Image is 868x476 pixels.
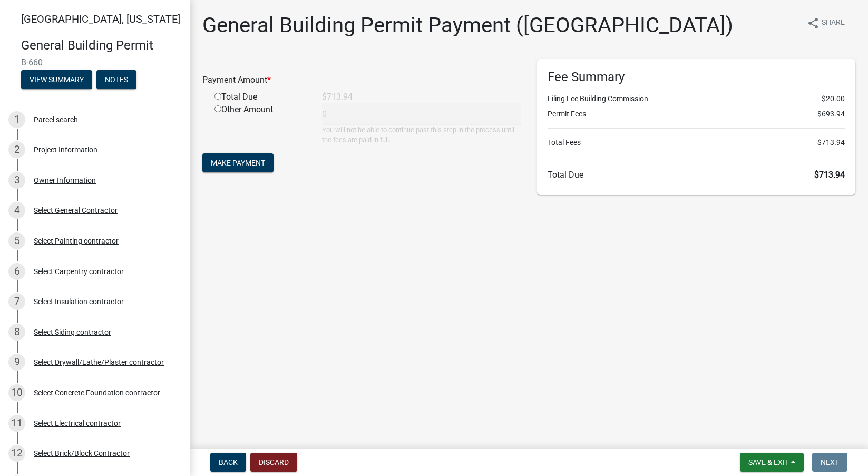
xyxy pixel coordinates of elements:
[21,57,169,67] span: B-660
[8,293,25,310] div: 7
[96,70,136,89] button: Notes
[822,17,845,30] span: Share
[8,202,25,219] div: 4
[210,453,246,472] button: Back
[8,232,25,249] div: 5
[34,420,121,427] div: Select Electrical contractor
[21,38,181,53] h4: General Building Permit
[21,13,180,25] span: [GEOGRAPHIC_DATA], [US_STATE]
[798,13,853,33] button: shareShare
[202,153,274,172] button: Make Payment
[548,170,845,180] h6: Total Due
[548,137,845,148] li: Total Fees
[34,389,160,396] div: Select Concrete Foundation contractor
[34,358,164,366] div: Select Drywall/Lathe/Plaster contractor
[8,172,25,189] div: 3
[21,76,92,84] wm-modal-confirm: Summary
[8,324,25,341] div: 8
[8,111,25,128] div: 1
[548,70,845,85] h6: Fee Summary
[34,328,111,336] div: Select Siding contractor
[34,116,78,123] div: Parcel search
[8,141,25,158] div: 2
[807,17,820,30] i: share
[219,458,238,467] span: Back
[822,93,845,104] span: $20.00
[817,109,845,120] span: $693.94
[34,207,118,214] div: Select General Contractor
[814,170,845,180] span: $713.94
[34,177,96,184] div: Owner Information
[34,268,124,275] div: Select Carpentry contractor
[8,415,25,432] div: 11
[96,76,136,84] wm-modal-confirm: Notes
[748,458,789,467] span: Save & Exit
[202,13,733,38] h1: General Building Permit Payment ([GEOGRAPHIC_DATA])
[740,453,804,472] button: Save & Exit
[34,146,97,153] div: Project Information
[34,237,119,245] div: Select Painting contractor
[194,74,529,86] div: Payment Amount
[8,445,25,462] div: 12
[21,70,92,89] button: View Summary
[211,159,265,167] span: Make Payment
[548,109,845,120] li: Permit Fees
[207,103,314,145] div: Other Amount
[34,450,130,457] div: Select Brick/Block Contractor
[34,298,124,305] div: Select Insulation contractor
[8,263,25,280] div: 6
[8,354,25,371] div: 9
[548,93,845,104] li: Filing Fee Building Commission
[250,453,297,472] button: Discard
[812,453,847,472] button: Next
[207,91,314,103] div: Total Due
[821,458,839,467] span: Next
[817,137,845,148] span: $713.94
[8,384,25,401] div: 10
